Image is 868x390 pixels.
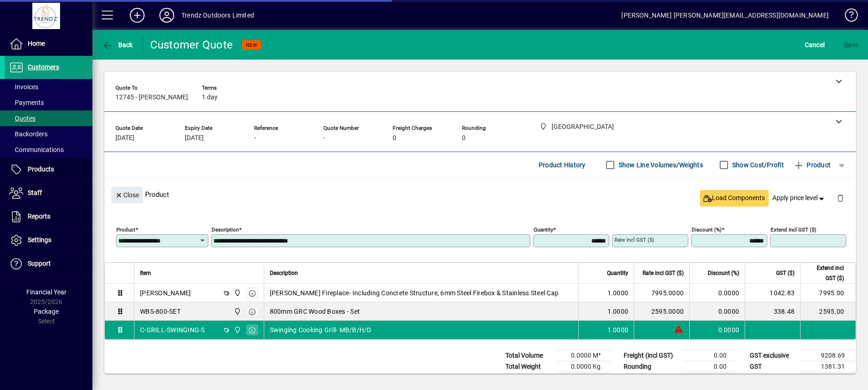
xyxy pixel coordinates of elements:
span: [DATE] [115,134,134,142]
td: Freight (incl GST) [619,350,682,361]
span: 0 [393,134,396,142]
span: Financial Year [26,288,67,296]
mat-label: Extend incl GST ($) [771,226,816,233]
div: Product [104,177,856,211]
mat-label: Discount (%) [692,226,722,233]
td: GST inclusive [745,372,801,384]
a: Backorders [5,126,92,142]
button: Cancel [802,37,827,53]
span: GST ($) [776,268,795,278]
span: 1 day [202,94,218,101]
a: Staff [5,182,92,205]
span: 0 [462,134,466,142]
span: Extend incl GST ($) [806,263,844,283]
span: Product [793,158,831,172]
td: GST exclusive [745,350,801,361]
button: Load Components [700,190,769,207]
a: Payments [5,95,92,110]
div: WBS-800-SET [140,307,181,316]
td: 0.0000 [689,302,745,321]
span: Discount (%) [708,268,739,278]
button: Save [842,37,861,53]
div: [PERSON_NAME] [140,288,191,298]
span: - [323,134,325,142]
span: Cancel [805,37,825,52]
div: 7995.0000 [640,288,684,298]
span: Communications [9,146,64,153]
mat-label: Rate incl GST ($) [614,237,654,243]
td: 9208.69 [801,350,856,361]
td: Rounding [619,361,682,372]
span: 12745 - [PERSON_NAME] [115,94,188,101]
span: 1.0000 [607,307,629,316]
span: - [254,134,256,142]
span: Settings [28,236,51,244]
span: 1.0000 [607,325,629,335]
span: New Plymouth [231,325,242,335]
mat-label: Product [116,226,135,233]
span: New Plymouth [231,306,242,317]
span: New Plymouth [231,288,242,298]
mat-label: Description [212,226,239,233]
span: Close [115,188,139,203]
a: Communications [5,142,92,158]
app-page-header-button: Close [109,190,145,199]
td: 0.0000 [689,284,745,302]
span: Payments [9,99,44,106]
span: NEW [246,42,257,48]
div: Trendz Outdoors Limited [182,8,254,23]
span: Package [34,308,59,315]
span: Products [28,165,54,173]
label: Show Line Volumes/Weights [617,160,703,170]
span: Product History [539,158,586,172]
span: 800mm GRC Wood Boxes - Set [270,307,360,316]
button: Back [100,37,135,53]
div: 2595.0000 [640,307,684,316]
td: 0.00 [682,350,738,361]
td: Total Volume [501,350,556,361]
a: Products [5,158,92,181]
a: Support [5,252,92,275]
button: Apply price level [769,190,830,207]
td: GST [745,361,801,372]
span: [DATE] [185,134,204,142]
span: Rate incl GST ($) [643,268,684,278]
span: Customers [28,63,59,71]
span: Apply price level [772,193,826,203]
button: Product [789,157,835,173]
td: 0.00 [682,361,738,372]
a: Knowledge Base [838,2,856,32]
td: 1381.31 [801,361,856,372]
a: Home [5,32,92,55]
td: 10590.00 [801,372,856,384]
td: 7995.00 [800,284,856,302]
button: Add [122,7,152,24]
div: C-GRILL-SWINGING-S [140,325,205,335]
div: Customer Quote [150,37,233,52]
td: 0.0000 Kg [556,361,612,372]
span: Reports [28,213,50,220]
span: 1.0000 [607,288,629,298]
td: 1042.83 [745,284,800,302]
button: Close [111,187,143,203]
td: Total Weight [501,361,556,372]
span: ave [844,37,858,52]
span: Home [28,40,45,47]
span: Description [270,268,298,278]
mat-label: Quantity [534,226,553,233]
span: [PERSON_NAME] Fireplace- Including Concrete Structure, 6mm Steel Firebox & Stainless Steel Cap [270,288,559,298]
td: 0.0000 M³ [556,350,612,361]
a: Settings [5,229,92,252]
span: Quantity [607,268,628,278]
span: Back [102,41,133,49]
app-page-header-button: Back [92,37,143,53]
app-page-header-button: Delete [829,194,851,202]
div: [PERSON_NAME] [PERSON_NAME][EMAIL_ADDRESS][DOMAIN_NAME] [621,8,829,23]
a: Reports [5,205,92,228]
span: Quotes [9,115,36,122]
span: Staff [28,189,42,196]
button: Profile [152,7,182,24]
span: Item [140,268,151,278]
a: Quotes [5,110,92,126]
span: Backorders [9,130,48,138]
